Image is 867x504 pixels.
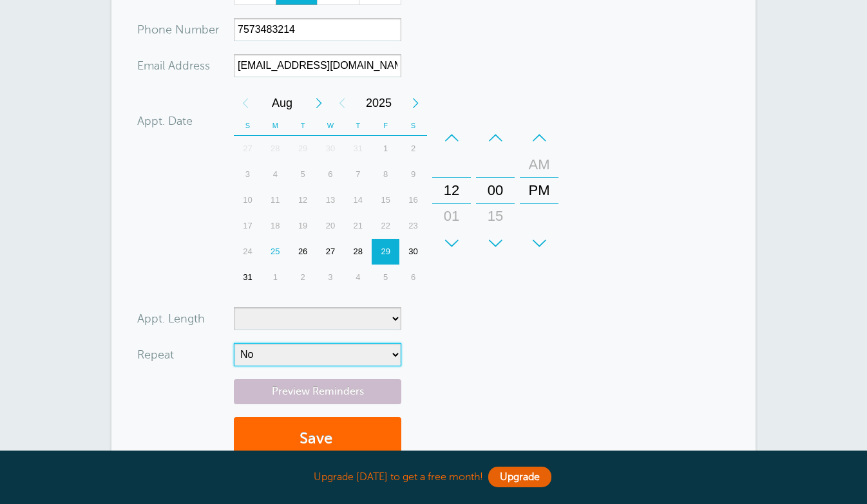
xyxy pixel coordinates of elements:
div: 20 [317,213,345,239]
th: S [399,116,427,136]
div: 17 [234,213,262,239]
span: August [257,90,307,116]
div: 27 [234,136,262,162]
div: Thursday, July 31 [344,136,372,162]
div: Hours [432,125,471,256]
div: Monday, July 28 [262,136,289,162]
div: 1 [372,136,399,162]
div: Friday, August 15 [372,187,399,213]
div: Monday, August 4 [262,162,289,187]
div: Friday, September 5 [372,265,399,290]
div: 24 [234,239,262,265]
div: 7 [344,162,372,187]
div: Saturday, August 9 [399,162,427,187]
a: Upgrade [488,467,551,487]
div: 11 [262,187,289,213]
div: 29 [289,136,317,162]
div: Tuesday, September 2 [289,265,317,290]
div: Previous Month [234,90,257,116]
div: PM [524,178,555,203]
div: Tuesday, August 19 [289,213,317,239]
div: 02 [436,229,467,255]
div: mber [137,18,234,41]
div: 19 [289,213,317,239]
div: Upgrade [DATE] to get a free month! [111,463,756,491]
div: 31 [344,136,372,162]
div: Next Year [404,90,427,116]
span: Pho [137,24,158,35]
div: Wednesday, August 13 [317,187,345,213]
div: 25 [262,239,289,265]
div: 22 [372,213,399,239]
div: 15 [480,203,511,229]
div: 6 [317,162,345,187]
label: Appt. Length [137,313,205,324]
div: 2 [399,136,427,162]
div: 14 [344,187,372,213]
div: 9 [399,162,427,187]
div: 8 [372,162,399,187]
div: 4 [344,265,372,290]
div: Saturday, August 30 [399,239,427,265]
div: 2 [289,265,317,290]
div: 15 [372,187,399,213]
div: Thursday, August 21 [344,213,372,239]
div: Sunday, August 10 [234,187,262,213]
div: Wednesday, September 3 [317,265,345,290]
div: Today, Monday, August 25 [262,239,289,265]
th: T [344,116,372,136]
span: il Add [160,60,189,71]
input: Optional [234,54,401,77]
div: Friday, August 22 [372,213,399,239]
div: 21 [344,213,372,239]
div: 01 [436,203,467,229]
div: Saturday, August 23 [399,213,427,239]
a: Preview Reminders [234,379,401,404]
div: Thursday, September 4 [344,265,372,290]
div: Thursday, August 28 [344,239,372,265]
div: Tuesday, July 29 [289,136,317,162]
div: Sunday, August 24 [234,239,262,265]
div: 4 [262,162,289,187]
th: M [262,116,289,136]
div: Friday, August 8 [372,162,399,187]
div: 28 [262,136,289,162]
div: 12 [436,178,467,203]
div: Wednesday, August 20 [317,213,345,239]
div: ress [137,54,234,77]
div: 3 [317,265,345,290]
div: 26 [289,239,317,265]
div: 18 [262,213,289,239]
div: Tuesday, August 5 [289,162,317,187]
div: 13 [317,187,345,213]
div: Saturday, August 2 [399,136,427,162]
div: Wednesday, August 27 [317,239,345,265]
div: Next Month [307,90,330,116]
span: 2025 [354,90,404,116]
div: 31 [234,265,262,290]
div: Previous Year [330,90,354,116]
span: ne Nu [158,24,191,35]
div: Monday, September 1 [262,265,289,290]
div: Saturday, September 6 [399,265,427,290]
div: Thursday, August 14 [344,187,372,213]
div: Wednesday, July 30 [317,136,345,162]
th: W [317,116,345,136]
div: 30 [399,239,427,265]
div: Monday, August 11 [262,187,289,213]
label: Repeat [137,349,174,360]
div: Friday, August 29 [372,239,399,265]
div: 1 [262,265,289,290]
div: 27 [317,239,345,265]
th: T [289,116,317,136]
div: AM [524,152,555,178]
div: 5 [289,162,317,187]
div: 00 [480,178,511,203]
div: Sunday, July 27 [234,136,262,162]
div: Minutes [476,125,515,256]
div: 23 [399,213,427,239]
div: Tuesday, August 12 [289,187,317,213]
div: 16 [399,187,427,213]
div: Friday, August 1 [372,136,399,162]
label: Appt. Date [137,115,193,127]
